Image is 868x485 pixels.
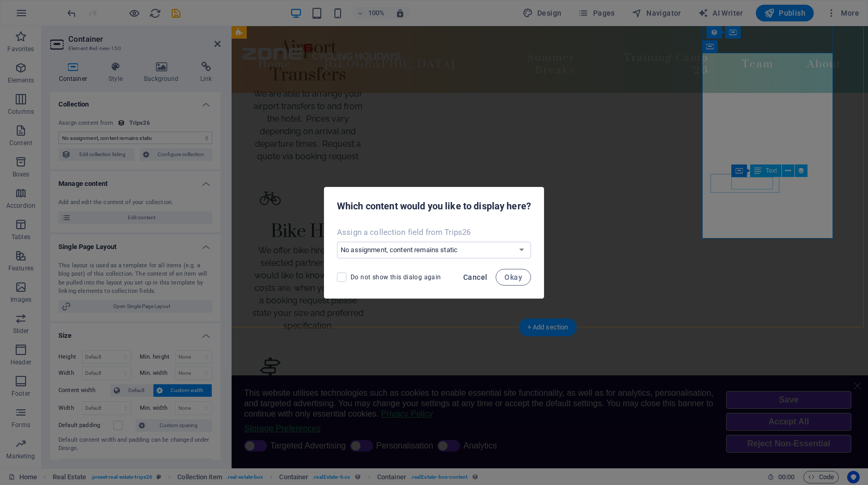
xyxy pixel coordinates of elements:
[495,387,620,405] button: Accept All
[496,269,531,286] button: Okay
[144,415,201,425] span: Personalisation
[504,273,522,281] span: Okay
[39,415,114,425] span: Targeted Advertising
[495,365,620,383] button: Save
[13,362,482,392] span: This website utilises technologies such as cookies to enable essential site functionality, as wel...
[463,273,487,281] span: Cancel
[351,273,441,281] span: Do not show this dialog again
[337,200,531,212] h2: Which content would you like to display here?
[13,397,486,408] a: Storage Preferences
[459,269,491,286] button: Cancel
[149,383,201,393] a: Privacy Policy
[13,412,486,428] ul: Storage Preferences
[232,415,265,425] span: Analytics
[495,409,620,427] button: Reject Non-Essential
[337,227,471,238] p: Assign a collection field from Trips26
